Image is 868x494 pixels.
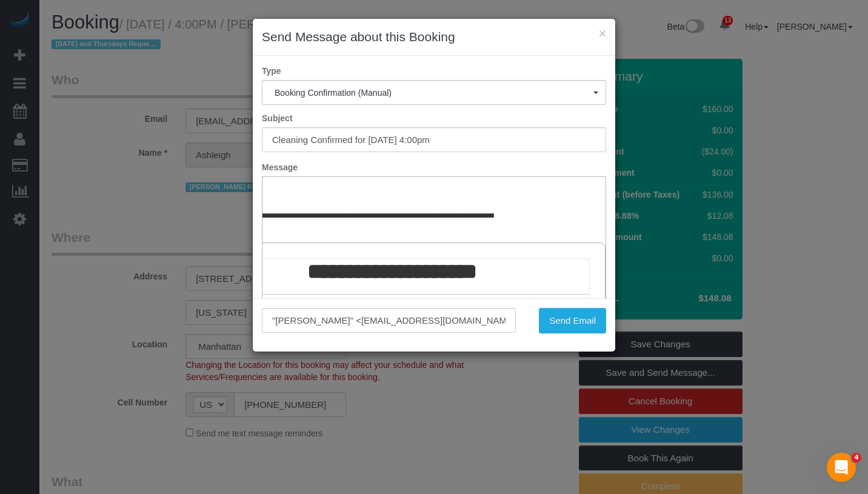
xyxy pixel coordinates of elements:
h3: Send Message about this Booking [262,28,606,46]
label: Type [253,65,615,77]
span: Booking Confirmation (Manual) [275,88,593,98]
iframe: Rich Text Editor, editor1 [262,177,606,366]
input: Subject [262,127,606,152]
button: × [599,27,606,39]
label: Subject [253,112,615,124]
button: Booking Confirmation (Manual) [262,80,606,105]
label: Message [253,161,615,173]
button: Send Email [539,308,606,333]
iframe: Intercom live chat [827,453,856,482]
span: 4 [852,453,861,462]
